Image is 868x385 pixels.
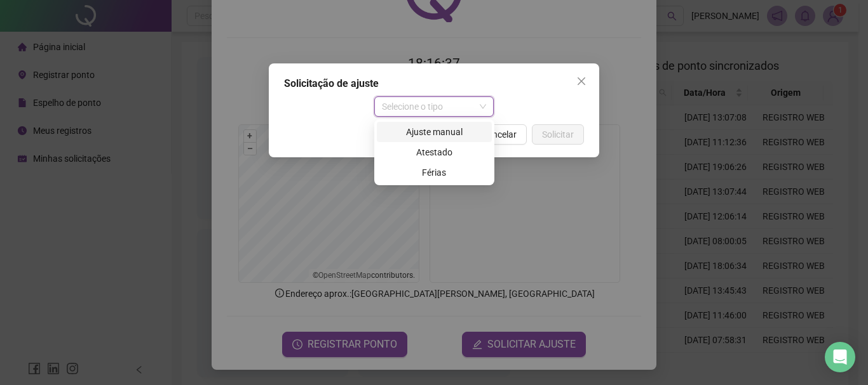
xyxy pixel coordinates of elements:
[471,124,527,145] button: Cancelar
[532,124,584,145] button: Solicitar
[377,142,492,162] div: Atestado
[377,162,492,183] div: Férias
[571,71,592,91] button: Close
[284,76,584,91] div: Solicitação de ajuste
[482,127,517,141] span: Cancelar
[576,76,587,86] span: close
[825,342,855,372] div: Open Intercom Messenger
[384,145,484,159] div: Atestado
[384,166,484,179] div: Férias
[377,122,492,142] div: Ajuste manual
[384,125,484,139] div: Ajuste manual
[382,97,487,116] span: Selecione o tipo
